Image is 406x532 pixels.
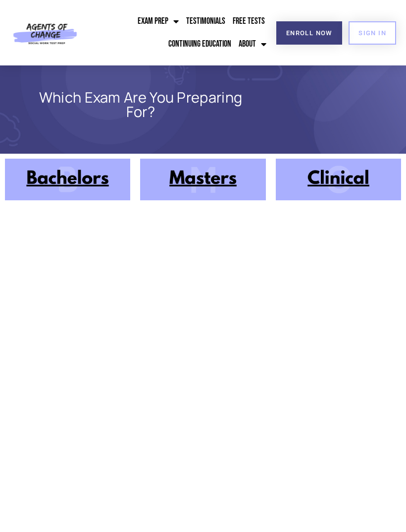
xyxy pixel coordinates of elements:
[184,10,228,33] a: Testimonials
[25,90,256,119] h1: Which Exam Are You Preparing For?
[135,10,181,33] a: Exam Prep
[236,33,269,56] a: About
[286,30,332,36] span: Enroll Now
[276,21,342,45] a: Enroll Now
[87,10,269,56] nav: Menu
[166,33,234,56] a: Continuing Education
[230,10,267,33] a: Free Tests
[358,30,386,36] span: SIGN IN
[349,21,396,45] a: SIGN IN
